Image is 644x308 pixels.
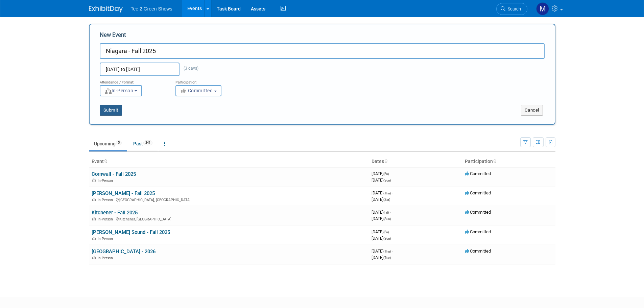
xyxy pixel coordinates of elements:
[131,6,172,11] span: Tee 2 Green Shows
[100,76,165,85] div: Attendance / Format:
[383,179,391,182] span: (Sun)
[92,197,366,202] div: [GEOGRAPHIC_DATA], [GEOGRAPHIC_DATA]
[98,179,115,183] span: In-Person
[505,6,521,11] span: Search
[180,66,198,71] span: (3 days)
[92,217,96,220] img: In-Person Event
[465,248,491,254] span: Committed
[92,171,136,177] a: Cornwall - Fall 2025
[383,256,391,260] span: (Tue)
[383,211,389,214] span: (Fri)
[128,137,158,150] a: Past241
[116,140,122,145] span: 5
[390,171,391,176] span: -
[100,31,126,42] label: New Event
[104,159,107,164] a: Sort by Event Name
[89,156,369,167] th: Event
[92,210,138,216] a: Kitchener - Fall 2025
[100,63,180,76] input: Start Date - End Date
[465,190,491,195] span: Committed
[383,250,391,253] span: (Thu)
[372,197,390,202] span: [DATE]
[383,217,391,221] span: (Sun)
[175,76,241,85] div: Participation:
[372,216,391,221] span: [DATE]
[372,177,391,183] span: [DATE]
[372,255,391,260] span: [DATE]
[493,159,496,164] a: Sort by Participation Type
[98,237,115,241] span: In-Person
[462,156,555,167] th: Participation
[100,105,122,116] button: Submit
[465,210,491,215] span: Committed
[465,171,491,176] span: Committed
[100,85,142,96] button: In-Person
[536,2,549,15] img: Michael Kruger
[372,236,391,241] span: [DATE]
[383,198,390,202] span: (Sat)
[372,229,391,234] span: [DATE]
[383,230,389,234] span: (Fri)
[392,190,393,195] span: -
[89,137,127,150] a: Upcoming5
[383,237,391,240] span: (Sun)
[383,172,389,176] span: (Fri)
[92,256,96,259] img: In-Person Event
[465,229,491,234] span: Committed
[92,237,96,240] img: In-Person Event
[92,198,96,201] img: In-Person Event
[98,256,115,260] span: In-Person
[92,190,155,196] a: [PERSON_NAME] - Fall 2025
[390,210,391,215] span: -
[390,229,391,234] span: -
[372,210,391,215] span: [DATE]
[372,190,393,195] span: [DATE]
[175,85,221,96] button: Committed
[521,105,543,116] button: Cancel
[372,248,393,254] span: [DATE]
[92,179,96,182] img: In-Person Event
[180,88,213,93] span: Committed
[384,159,387,164] a: Sort by Start Date
[92,229,170,235] a: [PERSON_NAME] Sound - Fall 2025
[496,3,527,15] a: Search
[104,88,134,93] span: In-Person
[89,6,123,13] img: ExhibitDay
[98,198,115,202] span: In-Person
[143,140,152,145] span: 241
[392,248,393,254] span: -
[92,216,366,221] div: Kitchener, [GEOGRAPHIC_DATA]
[98,217,115,221] span: In-Person
[369,156,462,167] th: Dates
[92,248,156,255] a: [GEOGRAPHIC_DATA] - 2026
[100,43,545,59] input: Name of Trade Show / Conference
[383,191,391,195] span: (Thu)
[372,171,391,176] span: [DATE]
